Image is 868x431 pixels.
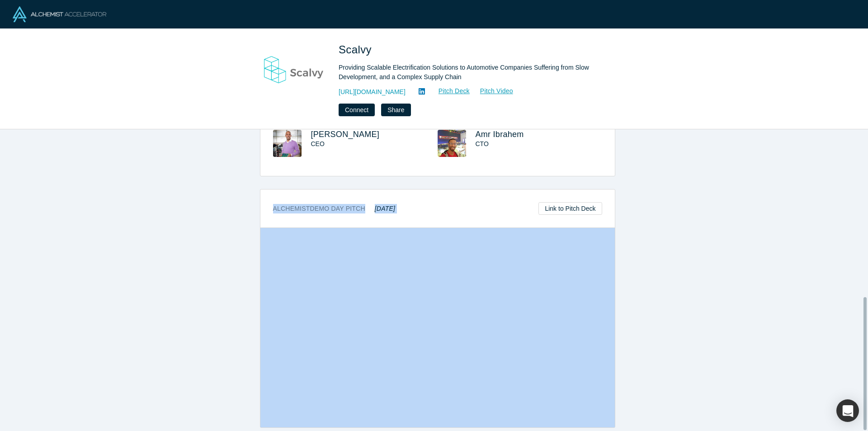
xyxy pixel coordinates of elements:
a: Pitch Deck [429,86,470,96]
iframe: Scalvy [260,228,615,427]
a: [PERSON_NAME] [311,130,380,139]
a: [URL][DOMAIN_NAME] [339,87,406,97]
span: Scalvy [339,43,375,56]
button: Connect [339,104,375,116]
a: Amr Ibrahem [476,130,524,139]
span: CEO [311,140,325,147]
div: Providing Scalable Electrification Solutions to Automotive Companies Suffering from Slow Developm... [339,63,592,82]
img: Alchemist Logo [13,6,106,22]
button: Share [381,104,410,116]
a: Pitch Video [470,86,514,96]
img: Scalvy's Logo [263,42,326,105]
em: [DATE] [375,205,395,212]
h3: Alchemist Demo Day Pitch [273,204,396,213]
span: CTO [476,140,489,147]
img: Mohamed Badawy's Profile Image [273,130,302,157]
a: Link to Pitch Deck [538,202,602,215]
img: Amr Ibrahem's Profile Image [438,130,466,157]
